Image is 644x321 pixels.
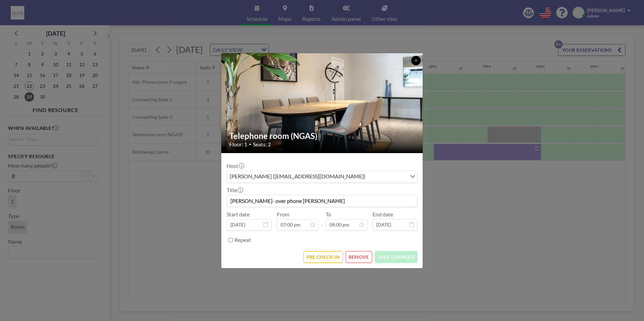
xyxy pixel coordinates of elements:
label: Host [227,163,244,169]
label: To [326,211,331,218]
input: (No title) [227,195,417,207]
span: - [321,213,323,228]
span: Floor: 1 [229,141,247,148]
label: Title [227,187,243,193]
div: Search for option [227,171,417,182]
label: Repeat [234,237,251,243]
button: SAVE CHANGES [375,251,417,263]
h2: Telephone room (NGAS) [229,131,415,141]
span: Seats: 2 [253,141,271,148]
input: Search for option [367,172,406,181]
img: 537.jpg [221,36,423,170]
span: [PERSON_NAME] ([EMAIL_ADDRESS][DOMAIN_NAME]) [228,172,367,181]
label: From [277,211,289,218]
span: • [249,142,251,147]
button: REMOVE [346,251,372,263]
label: End date [373,211,393,218]
label: Start date [227,211,250,218]
button: PRE CHECK-IN [303,251,343,263]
